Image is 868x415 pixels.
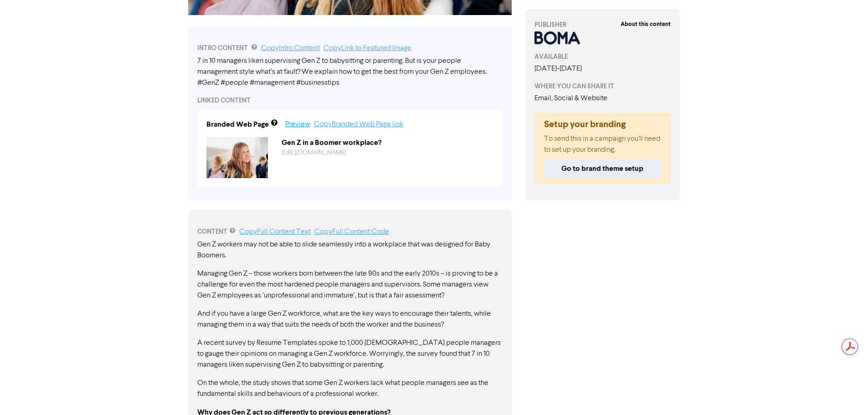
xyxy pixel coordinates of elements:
[324,45,411,52] a: Copy Link to Featured Image
[197,226,503,237] div: CONTENT
[197,268,503,301] p: Managing Gen Z – those workers born between the late 90s and the early 2010s – is proving to be a...
[197,43,503,54] div: INTRO CONTENT
[275,137,500,148] div: Gen Z in a Boomer workplace?
[534,52,671,61] div: AVAILABLE
[285,121,310,128] a: Preview
[822,371,868,415] iframe: Chat Widget
[197,338,503,370] p: A recent survey by Resume Templates spoke to 1,000 [DEMOGRAPHIC_DATA] people managers to gauge th...
[239,228,311,236] a: Copy Full Content Text
[314,121,403,128] a: Copy Branded Web Page link
[197,378,503,400] p: On the whole, the study shows that some Gen Z workers lack what people managers see as the fundam...
[534,20,671,30] div: PUBLISHER
[197,56,503,88] div: 7 in 10 managers liken supervising Gen Z to babysitting or parenting. But is your people manageme...
[544,119,662,130] h5: Setup your branding
[544,159,662,178] button: Go to brand theme setup
[544,133,662,155] p: To send this in a campaign you'll need to set up your branding.
[275,148,500,158] div: https://public2.bomamarketing.com/cp/6ixxsfpVfCuzfWe3Bxqw6g?sa=G2DyTjF3
[261,45,320,52] a: Copy Intro Content
[314,228,389,236] a: Copy Full Content Code
[621,20,671,28] strong: About this content
[534,93,671,104] div: Email, Social & Website
[282,149,346,156] a: [URL][DOMAIN_NAME]
[197,96,503,105] div: LINKED CONTENT
[206,119,269,130] div: Branded Web Page
[197,308,503,330] p: And if you have a large Gen Z workforce, what are the key ways to encourage their talents, while ...
[534,63,671,74] div: [DATE] - [DATE]
[534,82,671,91] div: WHERE YOU CAN SHARE IT
[197,239,503,261] p: Gen Z workers may not be able to slide seamlessly into a workplace that was designed for Baby Boo...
